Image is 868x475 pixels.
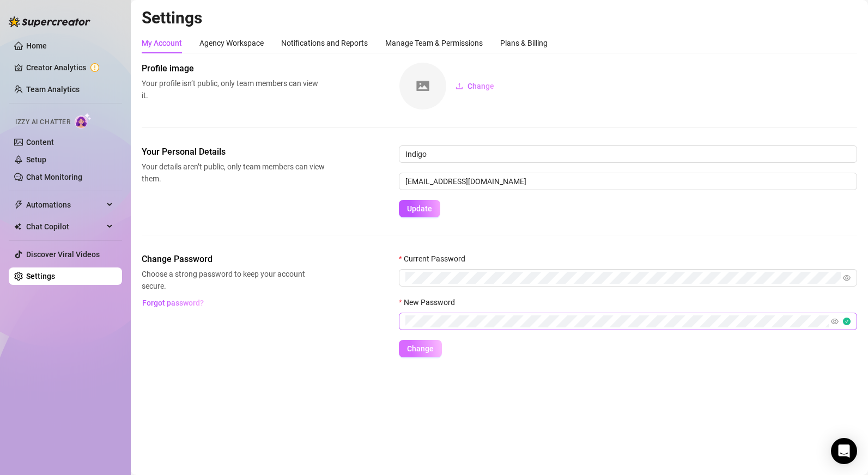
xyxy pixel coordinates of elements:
input: Enter new email [399,173,857,190]
label: Current Password [399,253,472,265]
span: Change Password [142,253,325,266]
span: eye [843,274,851,282]
span: Choose a strong password to keep your account secure. [142,268,325,292]
a: Home [26,41,47,50]
button: Update [399,200,440,217]
span: Update [407,204,432,213]
button: Change [399,340,442,357]
div: Plans & Billing [500,37,548,49]
a: Settings [26,272,55,281]
button: Change [447,77,503,95]
input: New Password [405,315,829,327]
span: eye [831,318,839,325]
span: upload [456,82,463,90]
button: Forgot password? [142,294,204,312]
div: Notifications and Reports [281,37,368,49]
span: Your details aren’t public, only team members can view them. [142,161,325,185]
input: Current Password [405,272,841,284]
a: Team Analytics [26,85,80,94]
h2: Settings [142,8,857,28]
div: Manage Team & Permissions [385,37,483,49]
a: Chat Monitoring [26,173,82,181]
img: Chat Copilot [14,223,21,230]
div: Open Intercom Messenger [831,438,857,464]
img: AI Chatter [75,113,92,129]
span: Your Personal Details [142,145,325,159]
a: Discover Viral Videos [26,250,100,259]
span: Izzy AI Chatter [15,117,70,127]
div: My Account [142,37,182,49]
label: New Password [399,296,462,308]
a: Setup [26,155,46,164]
span: Your profile isn’t public, only team members can view it. [142,77,325,101]
span: Forgot password? [142,299,204,307]
div: Agency Workspace [199,37,264,49]
span: Profile image [142,62,325,75]
span: Change [407,344,434,353]
img: logo-BBDzfeDw.svg [9,16,90,27]
a: Creator Analytics exclamation-circle [26,59,113,76]
a: Content [26,138,54,147]
span: Automations [26,196,104,214]
span: thunderbolt [14,200,23,209]
img: square-placeholder.png [399,63,446,109]
span: Chat Copilot [26,218,104,235]
span: Change [468,82,494,90]
input: Enter name [399,145,857,163]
